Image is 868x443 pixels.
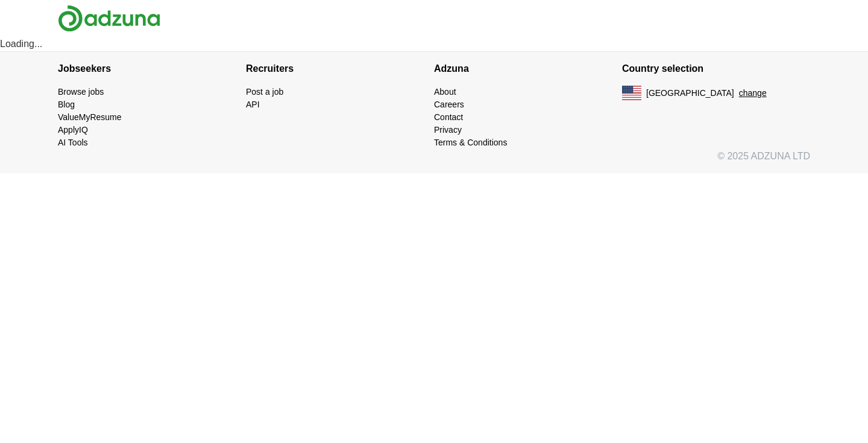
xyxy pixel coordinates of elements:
a: AI Tools [58,138,88,147]
h4: Country selection [622,52,810,86]
button: change [739,87,767,100]
a: Privacy [434,125,462,135]
a: Blog [58,100,75,109]
a: Browse jobs [58,87,104,97]
span: [GEOGRAPHIC_DATA] [646,87,734,100]
a: Post a job [246,87,283,97]
a: Contact [434,112,463,122]
img: US flag [622,86,641,100]
div: © 2025 ADZUNA LTD [48,149,820,173]
a: About [434,87,456,97]
a: Careers [434,100,464,109]
a: ValueMyResume [58,112,122,122]
a: Terms & Conditions [434,138,507,147]
img: Adzuna logo [58,5,160,32]
a: ApplyIQ [58,125,88,135]
a: API [246,100,260,109]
